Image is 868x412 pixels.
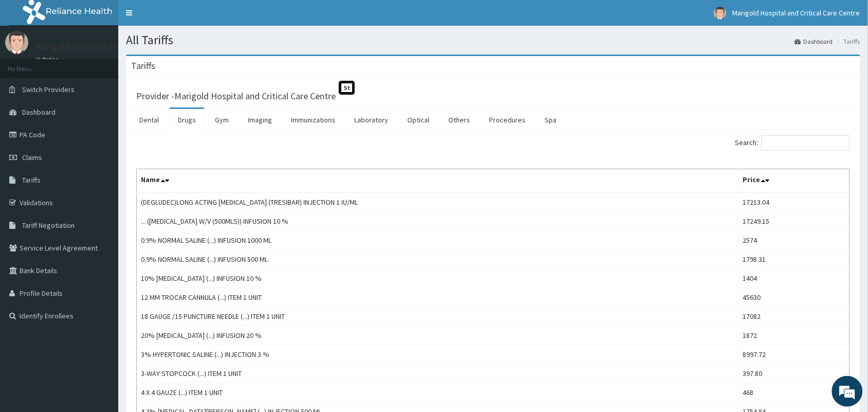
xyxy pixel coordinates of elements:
a: Dashboard [795,37,833,46]
td: 397.80 [738,364,849,383]
span: Marigold Hospital and Critical Care Centre [733,8,860,17]
h3: Tariffs [131,61,155,70]
td: 10% [MEDICAL_DATA] (...) INFUSION 10 % [137,269,739,288]
td: 12 MM TROCAR CANNULA (...) ITEM 1 UNIT [137,288,739,307]
td: 0.9% NORMAL SALINE (...) INFUSION 1000 ML [137,231,739,250]
td: 1798.31 [738,250,849,269]
td: 468 [738,383,849,402]
th: Name [137,169,739,193]
a: Procedures [481,109,534,131]
span: Dashboard [22,108,56,117]
p: Marigold Hospital and Critical Care Centre [36,42,203,51]
td: 17082 [738,307,849,326]
a: Others [440,109,478,131]
img: User Image [5,31,28,54]
a: Gym [207,109,237,131]
td: 8997.72 [738,345,849,364]
a: Spa [536,109,565,131]
td: 1404 [738,269,849,288]
a: Optical [399,109,438,131]
td: ... ([MEDICAL_DATA] W/V (500MLS)) INFUSION 10 % [137,212,739,231]
h1: All Tariffs [126,33,860,47]
td: 0.9% NORMAL SALINE (...) INFUSION 500 ML [137,250,739,269]
li: Tariffs [834,37,860,46]
span: Tariff Negotiation [22,221,75,230]
a: Laboratory [346,109,396,131]
img: User Image [714,7,727,20]
td: 17249.15 [738,212,849,231]
h3: Provider - Marigold Hospital and Critical Care Centre [136,92,336,101]
a: Imaging [240,109,280,131]
td: 45630 [738,288,849,307]
td: (DEGLUDEC)LONG ACTING [MEDICAL_DATA] (TRESIBAR) INJECTION 1 IU/ML [137,192,739,212]
div: Minimize live chat window [169,5,193,30]
td: 4 X 4 GAUZE (...) ITEM 1 UNIT [137,383,739,402]
a: Immunizations [283,109,343,131]
span: Switch Providers [22,85,75,94]
td: 18 GAUGE /15 PUNCTURE NEEDLE (...) ITEM 1 UNIT [137,307,739,326]
div: Chat with us now [53,58,173,71]
label: Search: [735,135,850,151]
textarea: Type your message and hit 'Enter' [5,281,196,317]
a: Drugs [170,109,204,131]
input: Search: [762,135,850,151]
a: Online [36,56,61,63]
td: 3% HYPERTONIC SALINE (...) INJECTION 3 % [137,345,739,364]
span: St [339,81,355,95]
td: 1872 [738,326,849,345]
td: 2574 [738,231,849,250]
img: d_794563401_company_1708531726252_794563401 [19,51,42,77]
td: 20% [MEDICAL_DATA] (...) INFUSION 20 % [137,326,739,345]
span: We're online! [60,130,142,234]
span: Claims [22,153,42,162]
td: 17213.04 [738,192,849,212]
a: Dental [131,109,167,131]
span: Tariffs [22,175,41,185]
td: 3-WAY STOPCOCK (...) ITEM 1 UNIT [137,364,739,383]
th: Price [738,169,849,193]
